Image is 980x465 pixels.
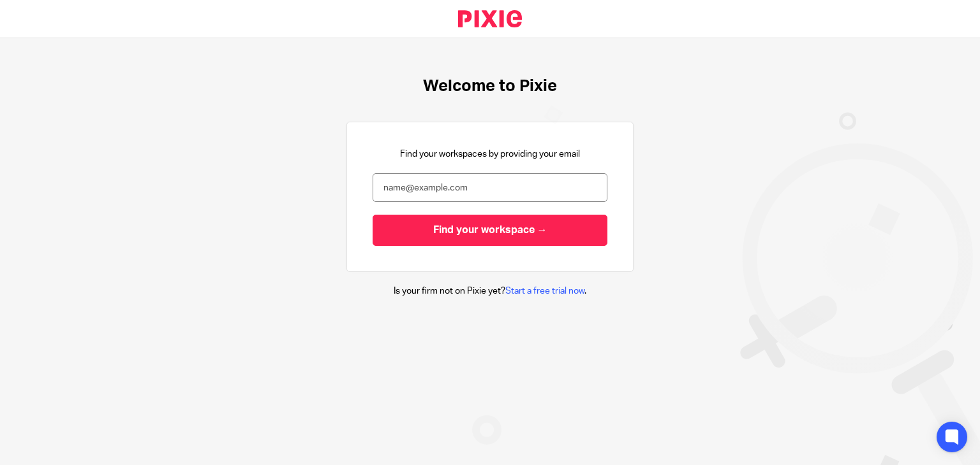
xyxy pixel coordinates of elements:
p: Is your firm not on Pixie yet? . [394,285,586,297]
h1: Welcome to Pixie [423,76,557,96]
a: Start a free trial now [505,287,584,296]
input: Find your workspace → [373,215,607,246]
p: Find your workspaces by providing your email [400,148,580,161]
input: name@example.com [373,173,607,202]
